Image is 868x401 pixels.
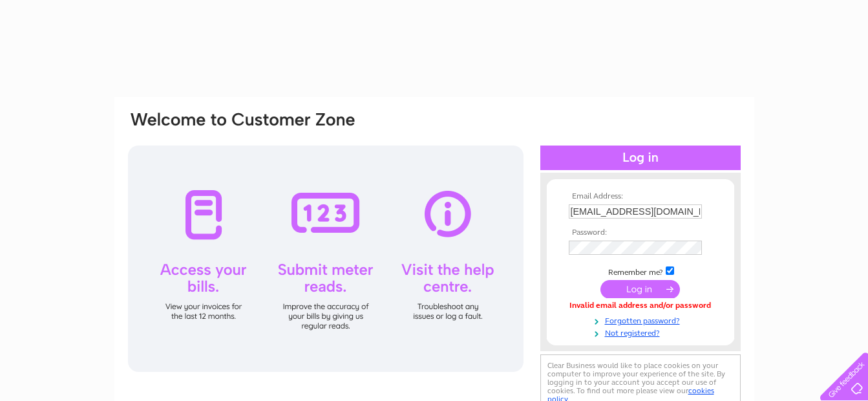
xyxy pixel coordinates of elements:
a: Forgotten password? [569,314,715,326]
td: Remember me? [566,265,715,277]
input: Submit [600,280,680,298]
th: Email Address: [566,192,715,201]
th: Password: [566,228,715,237]
a: Not registered? [569,326,715,338]
div: Invalid email address and/or password [569,301,712,310]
